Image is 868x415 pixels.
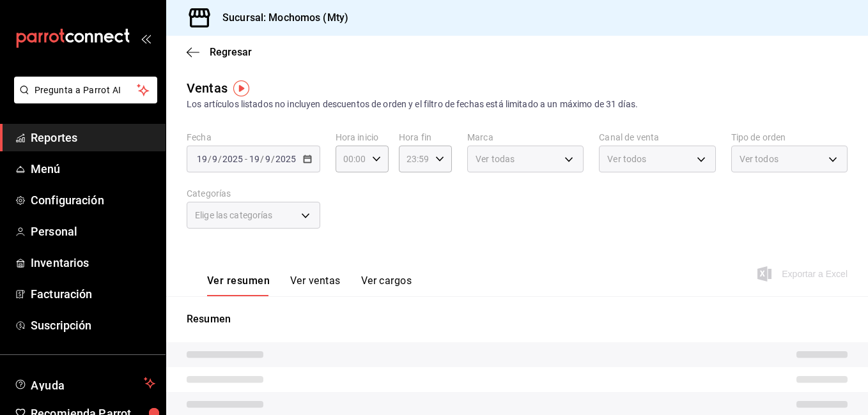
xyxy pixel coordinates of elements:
[31,317,155,334] span: Suscripción
[141,33,151,43] button: open_drawer_menu
[233,80,249,96] img: Tooltip marker
[207,275,412,296] div: navigation tabs
[187,189,320,198] label: Categorías
[35,84,137,97] span: Pregunta a Parrot AI
[195,209,273,222] span: Elige las categorías
[31,223,155,240] span: Personal
[187,98,848,111] div: Los artículos listados no incluyen descuentos de orden y el filtro de fechas está limitado a un m...
[212,154,218,164] input: --
[31,254,155,271] span: Inventarios
[208,154,212,164] span: /
[740,153,779,165] span: Ver todos
[218,154,222,164] span: /
[265,154,271,164] input: --
[245,154,247,164] span: -
[467,133,584,142] label: Marca
[476,153,515,165] span: Ver todas
[187,79,228,98] div: Ventas
[271,154,275,164] span: /
[607,153,646,165] span: Ver todos
[31,192,155,209] span: Configuración
[249,154,260,164] input: --
[31,129,155,146] span: Reportes
[31,160,155,177] span: Menú
[31,375,139,391] span: Ayuda
[599,133,715,142] label: Canal de venta
[187,133,320,142] label: Fecha
[187,312,848,327] p: Resumen
[31,285,155,303] span: Facturación
[361,275,412,296] button: Ver cargos
[14,77,157,103] button: Pregunta a Parrot AI
[222,154,244,164] input: ----
[399,133,452,142] label: Hora fin
[9,93,157,106] a: Pregunta a Parrot AI
[336,133,389,142] label: Hora inicio
[187,46,252,58] button: Regresar
[731,133,848,142] label: Tipo de orden
[275,154,297,164] input: ----
[196,154,208,164] input: --
[210,46,252,58] span: Regresar
[207,275,270,296] button: Ver resumen
[212,10,348,26] h3: Sucursal: Mochomos (Mty)
[260,154,264,164] span: /
[290,275,341,296] button: Ver ventas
